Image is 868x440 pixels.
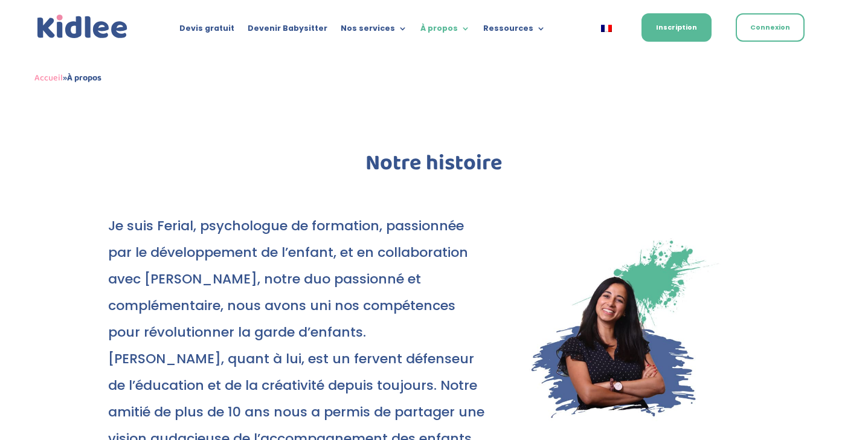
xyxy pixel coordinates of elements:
strong: À propos [67,71,101,85]
a: Accueil [34,71,63,85]
a: Ressources [483,24,545,37]
a: Devis gratuit [179,24,234,37]
img: Ferial2 [521,213,760,423]
h1: Notre histoire [108,152,760,180]
a: Inscription [641,13,712,42]
a: Devenir Babysitter [248,24,327,37]
a: À propos [420,24,470,37]
a: Nos services [341,24,407,37]
img: Français [601,25,612,32]
span: » [34,71,101,85]
img: logo_kidlee_bleu [34,12,130,42]
a: Connexion [736,13,805,42]
a: Kidlee Logo [34,12,130,42]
